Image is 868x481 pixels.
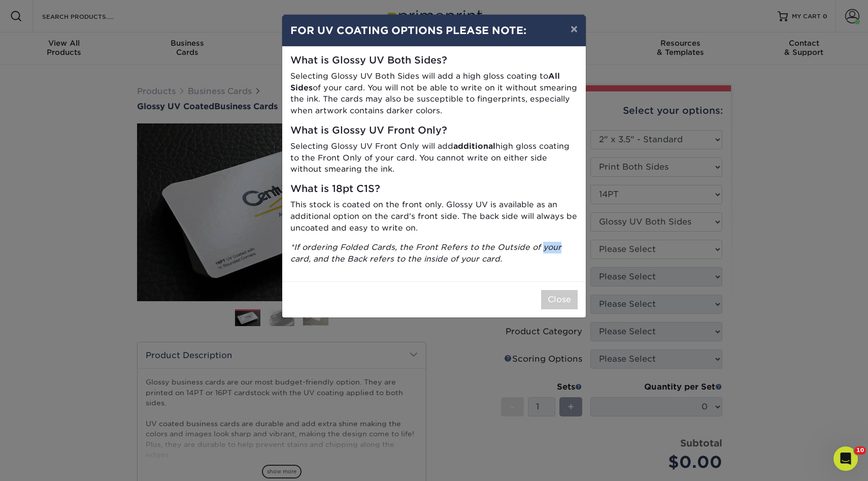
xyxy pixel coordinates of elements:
[290,55,578,67] h5: What is Glossy UV Both Sides?
[833,446,858,471] iframe: Intercom live chat
[453,141,495,151] strong: additional
[290,199,578,234] p: This stock is coated on the front only. Glossy UV is available as an additional option on the car...
[562,15,586,43] button: ×
[290,71,560,92] strong: All Sides
[541,290,578,309] button: Close
[854,446,866,455] span: 10
[290,71,578,117] p: Selecting Glossy UV Both Sides will add a high gloss coating to of your card. You will not be abl...
[290,141,578,175] p: Selecting Glossy UV Front Only will add high gloss coating to the Front Only of your card. You ca...
[290,183,578,195] h5: What is 18pt C1S?
[290,242,561,264] i: *If ordering Folded Cards, the Front Refers to the Outside of your card, and the Back refers to t...
[290,23,578,38] h4: FOR UV COATING OPTIONS PLEASE NOTE:
[290,125,578,137] h5: What is Glossy UV Front Only?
